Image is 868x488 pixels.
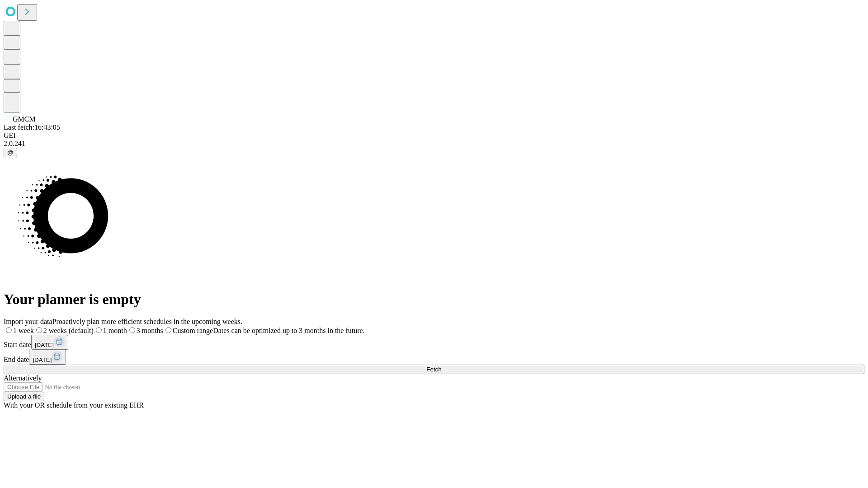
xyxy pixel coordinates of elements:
[173,327,213,334] span: Custom range
[129,327,135,333] input: 3 months
[13,115,36,123] span: GMCM
[35,342,54,348] span: [DATE]
[29,350,66,365] button: [DATE]
[4,148,17,157] button: @
[36,327,42,333] input: 2 weeks (default)
[4,140,864,148] div: 2.0.241
[4,318,52,325] span: Import your data
[4,365,864,374] button: Fetch
[4,131,864,140] div: GEI
[213,327,364,334] span: Dates can be optimized up to 3 months in the future.
[4,291,864,308] h1: Your planner is empty
[96,327,102,333] input: 1 month
[31,335,68,350] button: [DATE]
[13,327,34,334] span: 1 week
[137,327,163,334] span: 3 months
[6,327,12,333] input: 1 week
[43,327,94,334] span: 2 weeks (default)
[426,366,441,373] span: Fetch
[165,327,171,333] input: Custom rangeDates can be optimized up to 3 months in the future.
[4,374,42,382] span: Alternatively
[4,123,60,131] span: Last fetch: 16:43:05
[52,318,242,325] span: Proactively plan more efficient schedules in the upcoming weeks.
[4,392,44,401] button: Upload a file
[4,350,864,365] div: End date
[4,335,864,350] div: Start date
[7,149,14,156] span: @
[33,357,52,363] span: [DATE]
[4,401,144,409] span: With your OR schedule from your existing EHR
[103,327,127,334] span: 1 month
